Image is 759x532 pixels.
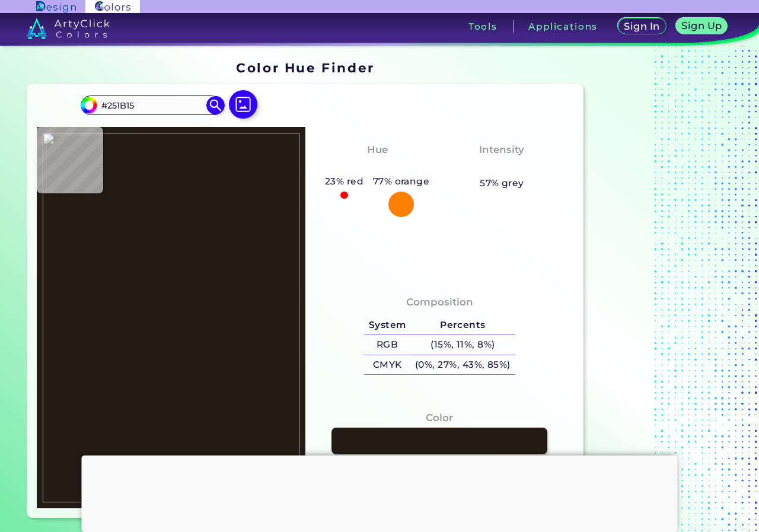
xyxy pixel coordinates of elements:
h4: Composition [406,294,473,311]
h5: Sign Up [684,21,720,30]
img: icon search [206,96,224,114]
input: type color.. [97,97,208,113]
h5: 77% orange [368,174,434,189]
h5: RGB [364,335,410,355]
h3: Pastel [480,160,524,174]
iframe: Advertisement [82,455,678,529]
img: ArtyClick Design logo [36,1,76,12]
h5: 57% grey [480,176,524,191]
a: Sign In [620,19,664,34]
h5: Percents [410,316,515,335]
h5: 23% red [320,174,368,189]
a: Sign Up [678,19,725,34]
h4: Color [426,409,453,426]
h3: Applications [528,22,598,31]
h5: (15%, 11%, 8%) [410,335,515,355]
h1: Color Hue Finder [236,59,374,77]
h5: Sign In [626,22,658,31]
img: icon picture [229,90,257,119]
img: fa9b2ec8-5d4a-4bf4-bece-ba60dbd0c57c [43,133,299,503]
img: logo_artyclick_colors_white.svg [27,18,110,39]
h4: Hue [367,141,388,158]
h3: Reddish Orange [327,160,428,174]
h5: (0%, 27%, 43%, 85%) [410,355,515,375]
h3: Tools [468,22,498,31]
h5: System [364,316,410,335]
iframe: Advertisement [588,56,736,523]
h5: CMYK [364,355,410,375]
h4: Intensity [479,141,524,158]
